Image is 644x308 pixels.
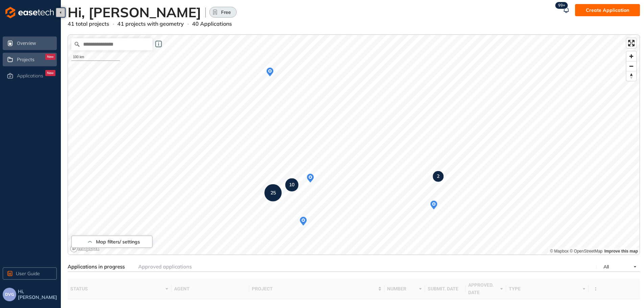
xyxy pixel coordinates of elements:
strong: 10 [289,182,294,188]
span: User Guide [16,270,40,277]
button: Map filters/ settings [71,236,152,248]
span: Create Application [586,6,629,14]
th: submit. date [425,279,466,299]
span: 41 projects with geometry [117,20,184,27]
span: Free [221,9,231,15]
span: approved. date [468,281,498,296]
strong: 2 [437,173,439,179]
span: Map filters/ settings [96,239,140,245]
canvas: Map [68,35,640,255]
span: 41 total projects [68,20,109,27]
div: Map marker [285,178,299,191]
span: Reset bearing to north [626,71,636,81]
th: number [384,279,425,299]
button: DVG [3,288,16,301]
span: Approved applications [138,263,192,270]
a: OpenStreetMap [570,249,602,254]
div: New [45,70,55,76]
span: type [509,285,581,292]
span: Applications in progress [68,263,125,270]
th: type [506,279,589,299]
span: project [252,285,377,292]
span: 40 Applications [192,20,232,27]
button: Zoom in [626,51,636,61]
span: DVG [5,292,14,297]
span: Projects [17,57,34,63]
div: Map marker [264,66,276,78]
strong: 25 [270,190,276,196]
th: project [249,279,384,299]
div: New [45,54,55,60]
div: Map marker [304,172,316,184]
sup: 111 [555,2,568,9]
span: Overview [17,37,55,50]
img: logo [5,7,54,18]
a: Mapbox logo [70,245,100,253]
span: number [387,285,417,292]
input: Search place... [71,38,152,50]
a: Improve this map [604,249,638,254]
div: Map marker [264,184,282,202]
button: Reset bearing to north [626,71,636,81]
button: User Guide [3,267,57,280]
th: agent [171,279,249,299]
button: Enter fullscreen [626,38,636,48]
span: Hi, [PERSON_NAME] [18,289,58,300]
span: Applications [17,73,43,79]
button: Zoom out [626,61,636,71]
span: All [603,264,609,270]
h2: Hi, [PERSON_NAME] [68,4,205,20]
span: status [70,285,164,292]
div: Map marker [297,215,309,227]
div: Map marker [433,171,444,182]
div: 100 km [71,54,120,61]
a: Mapbox [550,249,569,254]
th: status [68,279,171,299]
th: approved. date [466,279,506,299]
div: Map marker [428,199,440,211]
button: Create Application [575,4,640,16]
button: Free [209,7,237,18]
